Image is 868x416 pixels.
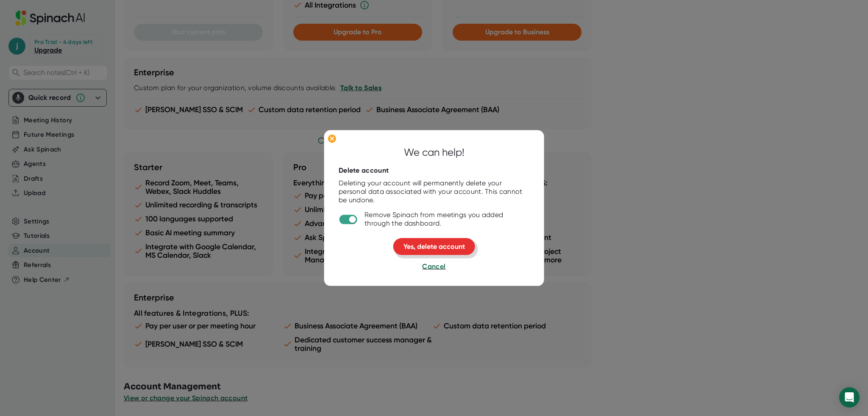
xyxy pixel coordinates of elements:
span: Yes, delete account [403,242,465,251]
div: Remove Spinach from meetings you added through the dashboard. [364,211,529,228]
button: Yes, delete account [393,238,475,255]
span: Cancel [422,262,445,270]
div: Delete account [339,166,389,175]
button: Cancel [422,262,445,272]
div: We can help! [404,145,465,160]
div: Deleting your account will permanently delete your personal data associated with your account. Th... [339,179,529,204]
div: Open Intercom Messenger [839,387,860,408]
